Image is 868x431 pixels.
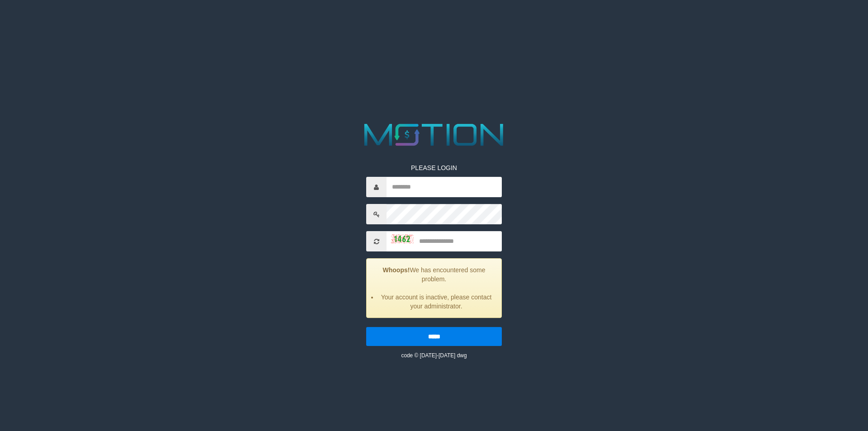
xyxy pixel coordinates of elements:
[366,163,502,172] p: PLEASE LOGIN
[401,352,467,359] small: code © [DATE]-[DATE] dwg
[366,258,502,318] div: We has encountered some problem.
[391,234,414,243] img: captcha
[358,120,510,150] img: MOTION_logo.png
[378,293,495,311] li: Your account is inactive, please contact your administrator.
[383,266,410,274] strong: Whoops!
